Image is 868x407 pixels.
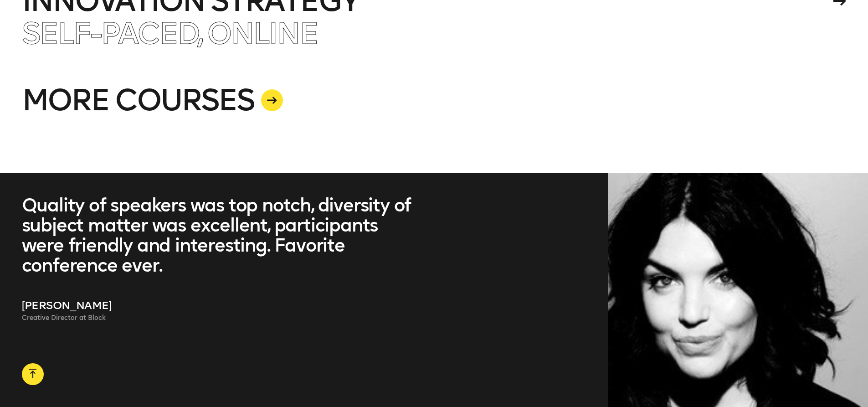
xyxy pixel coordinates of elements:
[22,64,847,173] a: MORE COURSES
[22,314,412,323] p: Creative Director at Block
[22,15,318,52] span: Self-paced, Online
[22,195,412,275] blockquote: Quality of speakers was top notch, diversity of subject matter was excellent, participants were f...
[22,297,412,314] p: [PERSON_NAME]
